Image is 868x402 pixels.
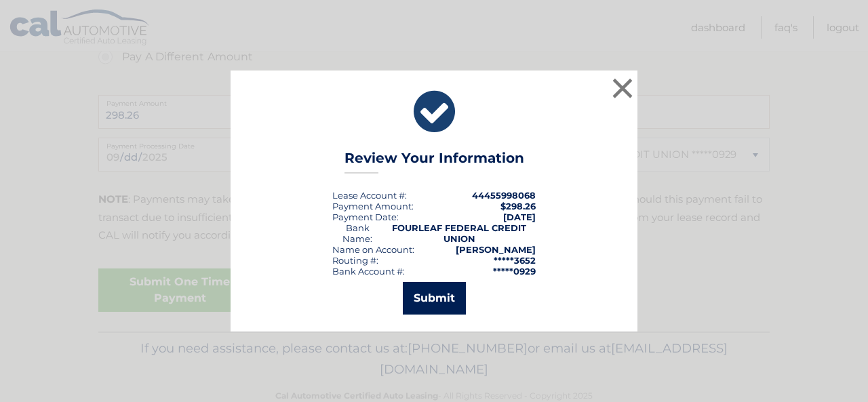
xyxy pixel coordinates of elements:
div: Bank Name: [332,222,382,244]
span: [DATE] [503,212,536,222]
span: $298.26 [500,201,536,212]
div: Routing #: [332,255,378,266]
div: Name on Account: [332,244,414,255]
div: : [332,212,399,222]
div: Lease Account #: [332,190,407,201]
div: Payment Amount: [332,201,414,212]
span: Payment Date [332,212,397,222]
strong: FOURLEAF FEDERAL CREDIT UNION [392,222,526,244]
button: × [609,75,636,102]
strong: [PERSON_NAME] [456,244,536,255]
div: Bank Account #: [332,266,405,277]
h3: Review Your Information [344,150,524,174]
strong: 44455998068 [472,190,536,201]
button: Submit [403,282,466,315]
